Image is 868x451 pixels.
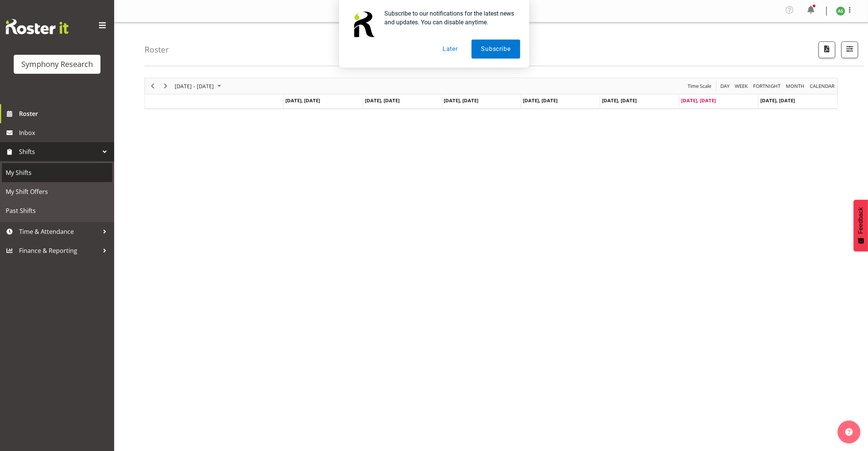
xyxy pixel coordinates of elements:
[471,40,520,59] button: Subscribe
[146,78,159,94] div: Previous
[720,81,730,91] span: Day
[19,245,99,256] span: Finance & Reporting
[348,9,379,40] img: notification icon
[148,81,158,91] button: Previous
[760,97,795,104] span: [DATE], [DATE]
[145,78,838,109] div: Timeline Week of September 6, 2025
[174,81,215,91] span: [DATE] - [DATE]
[444,97,479,104] span: [DATE], [DATE]
[681,97,716,104] span: [DATE], [DATE]
[845,428,853,436] img: help-xxl-2.png
[785,81,805,91] span: Month
[785,81,806,91] button: Timeline Month
[6,167,108,178] span: My Shifts
[602,97,637,104] span: [DATE], [DATE]
[857,207,864,234] span: Feedback
[752,81,782,91] button: Fortnight
[854,200,868,251] button: Feedback - Show survey
[379,9,520,27] div: Subscribe to our notifications for the latest news and updates. You can disable anytime.
[752,81,781,91] span: Fortnight
[2,163,112,182] a: My Shifts
[2,182,112,201] a: My Shift Offers
[2,201,112,220] a: Past Shifts
[174,81,225,91] button: September 01 - 07, 2025
[433,40,467,59] button: Later
[285,97,320,104] span: [DATE], [DATE]
[19,127,110,138] span: Inbox
[6,205,108,216] span: Past Shifts
[6,186,108,197] span: My Shift Offers
[734,81,749,91] span: Week
[687,81,712,91] span: Time Scale
[19,226,99,237] span: Time & Attendance
[809,81,836,91] button: Month
[809,81,835,91] span: calendar
[734,81,749,91] button: Timeline Week
[19,146,99,157] span: Shifts
[719,81,731,91] button: Timeline Day
[523,97,557,104] span: [DATE], [DATE]
[19,108,110,119] span: Roster
[686,81,713,91] button: Time Scale
[365,97,400,104] span: [DATE], [DATE]
[159,78,172,94] div: Next
[161,81,171,91] button: Next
